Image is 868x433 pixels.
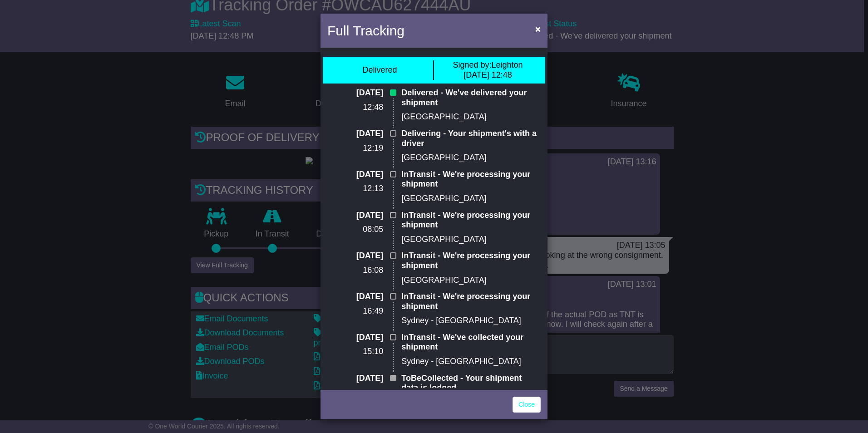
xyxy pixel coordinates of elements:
p: InTransit - We've collected your shipment [401,333,541,352]
p: Delivered - We've delivered your shipment [401,88,541,108]
p: [DATE] [327,292,383,302]
p: [GEOGRAPHIC_DATA] [401,112,541,122]
p: Sydney - [GEOGRAPHIC_DATA] [401,316,541,326]
p: [GEOGRAPHIC_DATA] [401,153,541,163]
p: [DATE] [327,251,383,261]
a: Close [513,397,541,413]
p: Delivering - Your shipment's with a driver [401,129,541,148]
p: 12:19 [327,143,383,153]
p: 12:13 [327,184,383,194]
p: [GEOGRAPHIC_DATA] [401,276,541,285]
h4: Full Tracking [327,20,404,41]
button: Close [531,20,545,38]
span: Signed by: [453,60,491,69]
p: [DATE] [327,374,383,384]
p: 16:49 [327,306,383,316]
p: [DATE] [327,170,383,180]
p: [GEOGRAPHIC_DATA] [401,235,541,245]
p: [DATE] [327,333,383,343]
p: [DATE] [327,88,383,98]
p: Sydney - [GEOGRAPHIC_DATA] [401,357,541,367]
p: 12:48 [327,103,383,113]
p: 08:05 [327,225,383,235]
p: [DATE] [327,129,383,139]
p: InTransit - We're processing your shipment [401,211,541,230]
p: InTransit - We're processing your shipment [401,170,541,189]
span: × [535,24,541,34]
p: InTransit - We're processing your shipment [401,251,541,271]
p: ToBeCollected - Your shipment data is lodged [401,374,541,393]
p: InTransit - We're processing your shipment [401,292,541,311]
p: 15:10 [327,347,383,357]
div: Leighton [DATE] 12:48 [453,60,523,80]
div: Delivered [362,65,397,75]
p: 16:08 [327,266,383,276]
p: [DATE] [327,211,383,221]
p: [GEOGRAPHIC_DATA] [401,194,541,204]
